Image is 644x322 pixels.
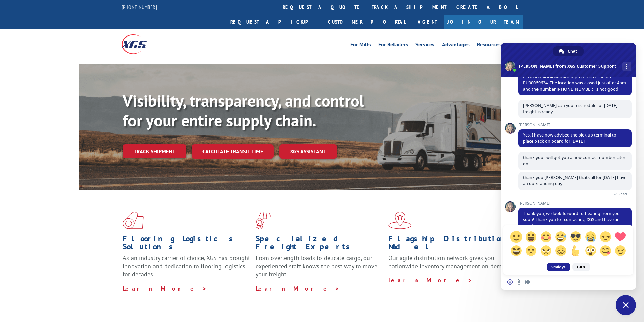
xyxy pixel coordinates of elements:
[123,90,364,131] b: Visibility, transparency, and control for your entire supply chain.
[192,144,274,159] a: Calculate transit time
[123,212,144,229] img: xgs-icon-total-supply-chain-intelligence-red
[350,42,371,49] a: For Mills
[388,212,412,229] img: xgs-icon-flagship-distribution-model-red
[442,42,470,49] a: Advantages
[279,144,337,159] a: XGS ASSISTANT
[507,279,513,285] span: Insert an emoji
[444,15,523,29] a: Join Our Team
[572,263,590,271] span: GIFs
[256,284,340,292] a: Learn More >
[388,276,473,284] a: Learn More >
[388,234,516,254] h1: Flagship Distribution Model
[256,212,271,229] img: xgs-icon-focused-on-flooring-red
[477,42,501,49] a: Resources
[123,284,207,292] a: Learn More >
[388,254,513,270] span: Our agile distribution network gives you nationwide inventory management on demand.
[122,4,157,10] a: [PHONE_NUMBER]
[411,15,444,29] a: Agent
[378,42,408,49] a: For Retailers
[123,144,186,158] a: Track shipment
[616,295,636,315] div: Close chat
[323,15,411,29] a: Customer Portal
[508,42,523,49] a: About
[525,279,530,285] span: Audio message
[547,263,570,271] span: Smileys
[415,42,434,49] a: Services
[516,279,522,285] span: Send a file
[225,15,323,29] a: Request a pickup
[123,254,250,278] span: As an industry carrier of choice, XGS has brought innovation and dedication to flooring logistics...
[123,234,251,254] h1: Flooring Logistics Solutions
[256,254,383,284] p: From overlength loads to delicate cargo, our experienced staff knows the best way to move your fr...
[256,234,383,254] h1: Specialized Freight Experts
